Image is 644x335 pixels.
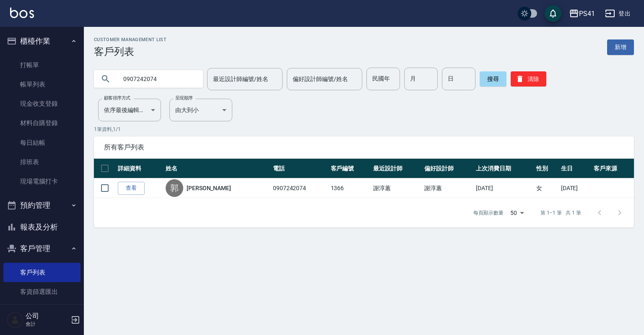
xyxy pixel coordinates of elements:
[511,71,546,86] button: 清除
[422,178,474,198] td: 謝淳蕙
[187,184,231,192] a: [PERSON_NAME]
[104,143,624,152] span: 所有客戶列表
[118,182,145,195] a: 查看
[473,209,504,217] p: 每頁顯示數量
[104,95,130,101] label: 顧客排序方式
[175,95,193,101] label: 呈現順序
[3,152,80,172] a: 排班表
[3,30,80,52] button: 櫃檯作業
[117,68,196,90] input: 搜尋關鍵字
[566,5,598,22] button: PS41
[3,55,80,75] a: 打帳單
[371,159,423,178] th: 最近設計師
[3,113,80,133] a: 材料自購登錄
[3,301,80,321] a: 卡券管理
[540,209,581,217] p: 第 1–1 筆 共 1 筆
[94,37,166,42] h2: Customer Management List
[3,282,80,301] a: 客資篩選匯出
[3,94,80,113] a: 現金收支登錄
[329,178,371,198] td: 1366
[559,159,592,178] th: 生日
[474,159,534,178] th: 上次消費日期
[10,8,34,18] img: Logo
[98,99,161,121] div: 依序最後編輯時間
[579,8,595,19] div: PS41
[607,39,634,55] a: 新增
[329,159,371,178] th: 客戶編號
[545,5,561,22] button: save
[169,99,232,121] div: 由大到小
[271,178,329,198] td: 0907242074
[474,178,534,198] td: [DATE]
[3,75,80,94] a: 帳單列表
[94,126,634,133] p: 1 筆資料, 1 / 1
[534,178,558,198] td: 女
[507,202,527,224] div: 50
[116,159,164,178] th: 詳細資料
[422,159,474,178] th: 偏好設計師
[271,159,329,178] th: 電話
[592,159,634,178] th: 客戶來源
[559,178,592,198] td: [DATE]
[3,263,80,282] a: 客戶列表
[164,159,271,178] th: 姓名
[602,6,634,21] button: 登出
[166,179,183,197] div: 郭
[3,238,80,259] button: 客戶管理
[3,216,80,238] button: 報表及分析
[7,311,23,328] img: Person
[26,320,68,328] p: 會計
[3,172,80,191] a: 現場電腦打卡
[3,133,80,152] a: 每日結帳
[3,194,80,216] button: 預約管理
[26,312,68,320] h5: 公司
[534,159,558,178] th: 性別
[480,71,506,86] button: 搜尋
[94,46,166,58] h3: 客戶列表
[371,178,423,198] td: 謝淳蕙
